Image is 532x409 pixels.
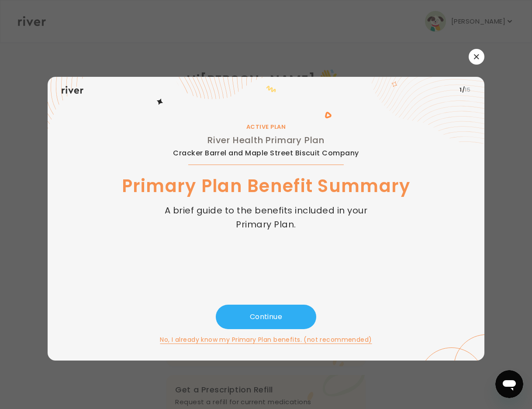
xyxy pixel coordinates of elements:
button: Continue [216,305,316,329]
span: Cracker Barrel and Maple Street Biscuit Company [173,150,359,157]
iframe: Button to launch messaging window [495,370,523,398]
button: No, I already know my Primary Plan benefits. (not recommended) [160,334,372,345]
h2: River Health Primary Plan [173,133,359,147]
h1: Primary Plan Benefit Summary [122,174,411,198]
p: A brief guide to the benefits included in your Primary Plan. [164,203,368,232]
